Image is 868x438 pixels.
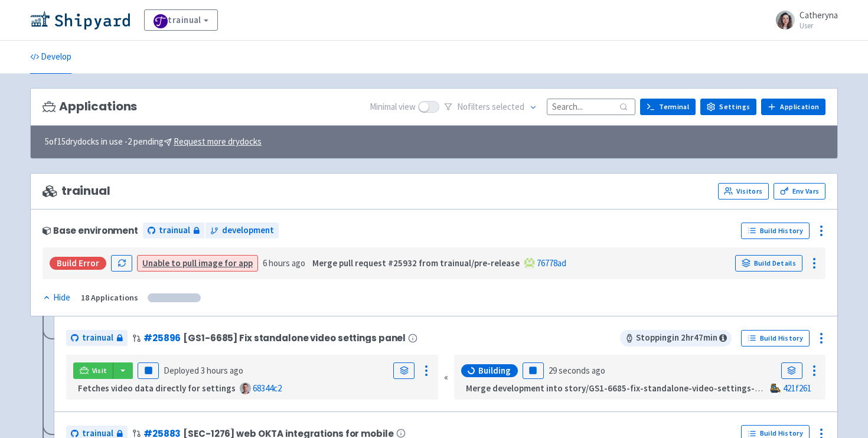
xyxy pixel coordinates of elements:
span: trainual [43,184,110,198]
button: Pause [138,362,159,379]
span: Stopping in 2 hr 47 min [620,330,732,347]
span: development [222,224,274,237]
span: trainual [159,224,190,237]
img: Shipyard logo [30,11,130,30]
button: Hide [43,291,71,305]
a: Visit [73,362,113,379]
a: #25896 [143,332,181,344]
a: trainual [66,330,128,346]
a: 76778ad [537,257,566,269]
span: selected [492,101,524,112]
small: User [800,22,838,30]
span: 5 of 15 drydocks in use - 2 pending [45,135,262,149]
strong: Fetches video data directly for settings [78,383,236,394]
strong: Merge development into story/GS1-6685-fix-standalone-video-settings-panel [466,383,776,394]
span: Catheryna [800,9,838,21]
div: Hide [43,291,70,305]
a: development [205,223,279,238]
a: Env Vars [774,183,825,200]
div: 18 Applications [81,291,138,305]
a: trainual [143,223,204,238]
span: No filter s [457,100,524,114]
a: 68344c2 [253,383,282,394]
a: 421f261 [783,383,811,394]
span: Minimal view [370,100,416,114]
div: « [444,355,448,400]
a: Terminal [640,99,696,115]
span: Visit [92,366,107,375]
a: Build History [741,330,810,347]
time: 6 hours ago [263,257,305,269]
time: 3 hours ago [201,365,243,376]
a: Unable to pull image for app [142,257,253,269]
span: Deployed [164,365,243,376]
div: Base environment [43,225,138,236]
h3: Applications [43,100,137,113]
input: Search... [547,99,635,115]
span: [GS1-6685] Fix standalone video settings panel [183,333,406,343]
button: Pause [523,362,544,379]
a: Settings [700,99,756,115]
strong: Merge pull request #25932 from trainual/pre-release [312,257,520,269]
a: Develop [30,41,71,74]
a: Application [761,99,825,115]
a: Build Details [735,255,802,272]
span: Building [478,365,511,377]
a: Catheryna User [769,11,838,30]
div: Build Error [50,257,106,270]
a: Visitors [718,183,769,200]
u: Request more drydocks [174,136,262,147]
time: 29 seconds ago [549,365,605,376]
a: trainual [144,9,218,31]
span: trainual [82,331,113,345]
a: Build History [741,223,810,239]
